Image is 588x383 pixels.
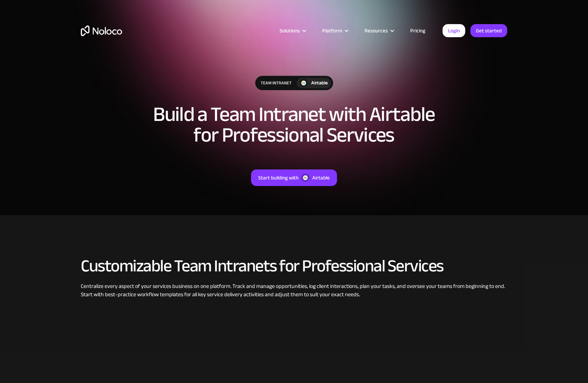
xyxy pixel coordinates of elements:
div: Airtable [312,173,330,182]
a: Login [443,24,465,37]
a: home [81,25,122,36]
div: Start building with [258,173,298,182]
a: Get started [470,24,507,37]
div: Team Intranet [255,76,297,90]
div: Solutions [271,26,314,35]
div: Platform [314,26,356,35]
div: Solutions [280,26,300,35]
div: Resources [356,26,402,35]
div: Airtable [311,79,328,87]
div: Platform [322,26,342,35]
div: Centralize every aspect of your services business on one platform. Track and manage opportunities... [81,282,507,299]
div: Resources [364,26,388,35]
h1: Build a Team Intranet with Airtable for Professional Services [139,104,449,145]
h2: Customizable Team Intranets for Professional Services [81,257,507,275]
a: Pricing [402,26,434,35]
a: Start building withAirtable [251,169,337,186]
